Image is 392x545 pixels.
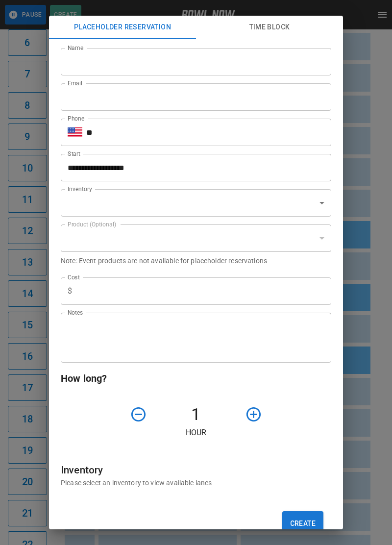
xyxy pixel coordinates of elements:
[61,154,324,181] input: Choose date, selected date is Sep 7, 2025
[61,371,331,386] h6: How long?
[68,125,82,140] button: Select country
[68,114,84,123] label: Phone
[49,16,196,39] button: Placeholder Reservation
[61,224,331,252] div: ​
[68,285,72,297] p: $
[61,256,331,266] p: Note: Event products are not available for placeholder reservations
[282,511,323,536] button: Create
[196,16,343,39] button: Time Block
[61,462,331,478] h6: Inventory
[61,189,331,217] div: ​
[61,427,331,439] p: Hour
[68,149,80,158] label: Start
[151,404,241,425] h4: 1
[61,478,331,488] p: Please select an inventory to view available lanes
